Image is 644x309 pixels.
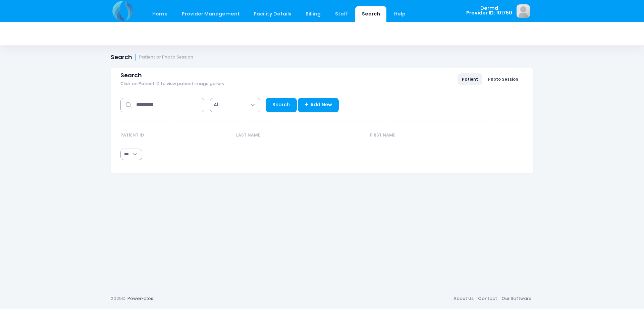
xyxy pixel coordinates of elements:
h1: Search [111,54,193,61]
span: 2025© [111,295,125,302]
a: Facility Details [248,6,298,22]
a: Help [388,6,412,22]
span: Search [120,72,142,79]
a: Our Software [499,293,533,305]
a: Add New [298,98,339,112]
a: Search [355,6,386,22]
a: Billing [299,6,327,22]
th: Patient ID [120,127,233,144]
span: All [210,98,260,112]
a: Staff [328,6,354,22]
a: Search [266,98,297,112]
a: Provider Management [175,6,246,22]
th: First Name [367,127,507,144]
img: image [517,4,530,18]
a: Home [146,6,174,22]
a: Photo Session [484,73,523,85]
th: Last Name [233,127,367,144]
a: Patient [458,73,482,85]
span: All [214,101,220,108]
a: About Us [451,293,476,305]
small: Patient or Photo Session [139,55,193,60]
a: Contact [476,293,499,305]
span: Click on Patient ID to view patient image gallery [120,81,224,86]
span: Dermd Provider ID: 101750 [466,6,512,15]
a: PowerFotos [127,295,153,302]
